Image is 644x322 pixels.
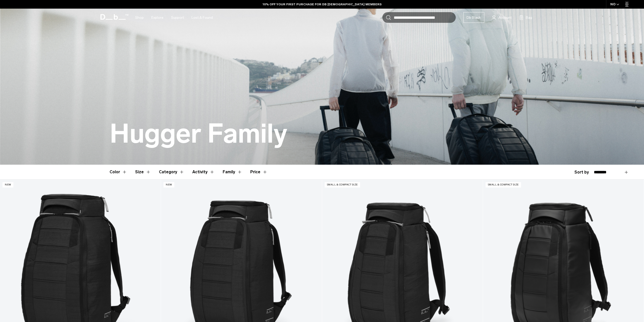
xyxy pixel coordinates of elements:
button: Toggle Filter [135,165,151,179]
p: New [3,182,13,187]
a: Lost & Found [192,9,213,27]
p: Small & Compact Size [325,182,360,187]
span: Account [498,15,512,20]
button: Toggle Filter [159,165,184,179]
a: Support [171,9,184,27]
a: Account [492,14,512,21]
p: Small & Compact Size [486,182,521,187]
button: Bag [519,14,532,21]
a: 10% OFF YOUR FIRST PURCHASE FOR DB [DEMOGRAPHIC_DATA] MEMBERS [263,2,382,7]
a: Shop [135,9,144,27]
nav: Main Navigation [131,9,217,27]
a: Explore [151,9,163,27]
a: Db Black [463,12,484,23]
p: New [163,182,174,187]
button: Toggle Filter [110,165,127,179]
span: Bag [526,15,532,20]
h1: Hugger Family [110,119,287,148]
button: Toggle Filter [192,165,215,179]
button: Toggle Filter [223,165,242,179]
button: Toggle Price [250,165,267,179]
